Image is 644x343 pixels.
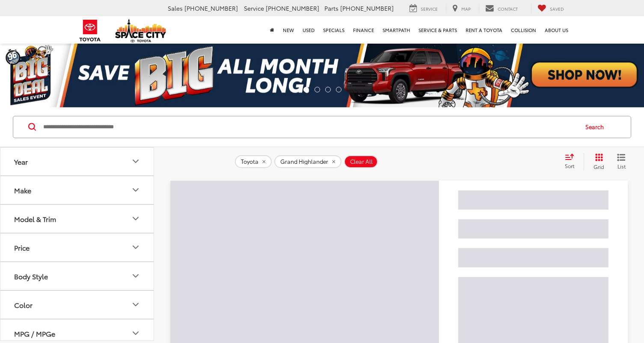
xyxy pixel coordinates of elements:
[565,162,574,169] span: Sort
[266,4,319,12] span: [PHONE_NUMBER]
[461,16,507,44] a: Rent a Toyota
[349,16,378,44] a: Finance
[550,6,564,12] span: Saved
[298,16,319,44] a: Used
[14,215,56,223] div: Model & Trim
[280,158,328,165] span: Grand Highlander
[561,153,584,170] button: Select sort value
[344,155,378,168] button: Clear All
[14,301,33,309] div: Color
[0,234,154,261] button: PricePrice
[74,17,106,44] img: Toyota
[131,328,141,338] div: MPG / MPGe
[14,186,31,194] div: Make
[0,205,154,233] button: Model & TrimModel & Trim
[274,155,341,168] button: remove Grand%20Highlander
[319,16,349,44] a: Specials
[14,157,28,166] div: Year
[584,153,611,170] button: Grid View
[378,16,414,44] a: SmartPath
[507,16,540,44] a: Collision
[498,6,518,12] span: Contact
[594,163,604,170] span: Grid
[131,156,141,166] div: Year
[14,272,48,280] div: Body Style
[421,6,438,12] span: Service
[324,4,338,12] span: Parts
[0,291,154,319] button: ColorColor
[0,262,154,290] button: Body StyleBody Style
[131,213,141,224] div: Model & Trim
[540,16,573,44] a: About Us
[168,4,183,12] span: Sales
[115,19,166,42] img: Space City Toyota
[617,163,626,170] span: List
[235,155,272,168] button: remove Toyota
[131,271,141,281] div: Body Style
[531,4,570,13] a: My Saved Vehicles
[42,117,577,137] input: Search by Make, Model, or Keyword
[0,148,154,175] button: YearYear
[446,4,477,13] a: Map
[577,116,616,138] button: Search
[340,4,394,12] span: [PHONE_NUMBER]
[244,4,264,12] span: Service
[14,329,55,337] div: MPG / MPGe
[414,16,461,44] a: Service & Parts
[266,16,279,44] a: Home
[184,4,238,12] span: [PHONE_NUMBER]
[350,158,373,165] span: Clear All
[0,176,154,204] button: MakeMake
[131,299,141,310] div: Color
[611,153,632,170] button: List View
[131,185,141,195] div: Make
[479,4,524,13] a: Contact
[131,242,141,252] div: Price
[241,158,258,165] span: Toyota
[461,6,471,12] span: Map
[14,243,30,251] div: Price
[403,4,444,13] a: Service
[279,16,298,44] a: New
